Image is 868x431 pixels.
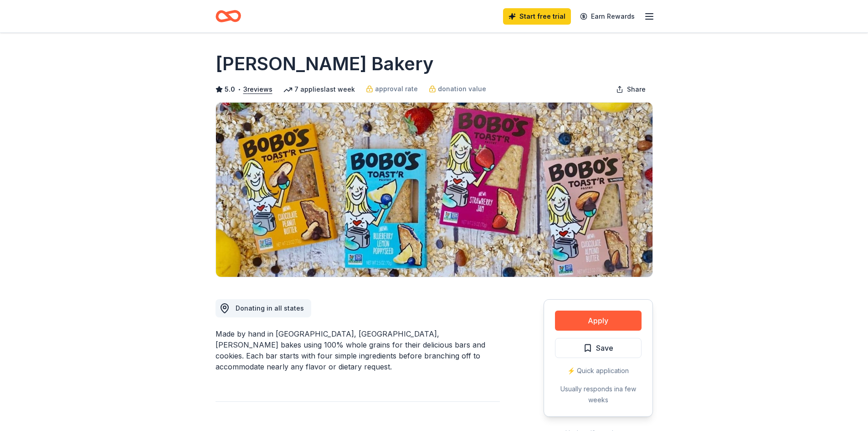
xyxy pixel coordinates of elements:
[555,365,642,376] div: ⚡️ Quick application
[225,84,235,95] span: 5.0
[283,84,355,95] div: 7 applies last week
[609,80,653,99] button: Share
[575,8,640,25] a: Earn Rewards
[429,83,486,94] a: donation value
[596,342,613,354] span: Save
[555,384,642,405] div: Usually responds in a few weeks
[216,328,500,372] div: Made by hand in [GEOGRAPHIC_DATA], [GEOGRAPHIC_DATA], [PERSON_NAME] bakes using 100% whole grains...
[216,103,652,277] img: Image for Bobo's Bakery
[438,83,486,94] span: donation value
[375,83,418,94] span: approval rate
[555,338,642,358] button: Save
[216,51,434,77] h1: [PERSON_NAME] Bakery
[503,8,571,25] a: Start free trial
[366,83,418,94] a: approval rate
[237,86,241,93] span: •
[216,5,241,27] a: Home
[627,84,646,95] span: Share
[243,84,272,95] button: 3reviews
[555,311,642,331] button: Apply
[236,304,304,312] span: Donating in all states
